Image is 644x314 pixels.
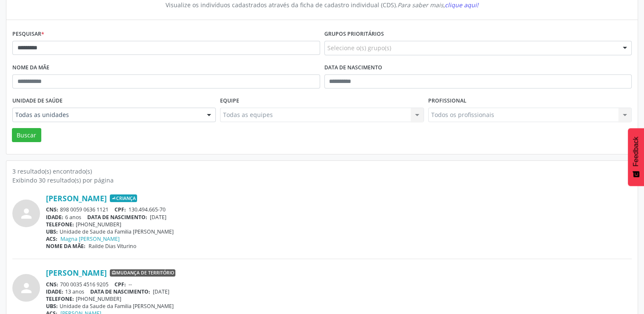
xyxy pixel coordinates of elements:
i: person [19,206,34,221]
span: [DATE] [150,214,166,221]
a: [PERSON_NAME] [46,194,107,203]
span: CPF: [114,206,126,213]
span: CPF: [114,281,126,288]
div: 700 0035 4516 9205 [46,281,632,288]
label: Equipe [220,94,239,108]
label: Grupos prioritários [324,28,384,41]
div: 13 anos [46,288,632,295]
span: IDADE: [46,214,63,221]
span: Mudança de território [110,269,175,277]
a: Magna [PERSON_NAME] [60,235,120,243]
div: 898 0059 0636 1121 [46,206,632,213]
button: Feedback - Mostrar pesquisa [628,128,644,186]
span: ACS: [46,235,57,243]
span: Criança [110,194,137,202]
span: DATA DE NASCIMENTO: [87,214,147,221]
span: 130.494.665-70 [129,206,166,213]
div: Unidade da Saude da Familia [PERSON_NAME] [46,303,632,310]
span: Todas as unidades [15,111,198,119]
label: Nome da mãe [12,61,49,74]
span: -- [129,281,132,288]
button: Buscar [12,128,41,143]
div: [PHONE_NUMBER] [46,295,632,303]
span: Railde Dias Viturino [89,243,136,250]
span: TELEFONE: [46,221,74,228]
a: [PERSON_NAME] [46,268,107,277]
div: 6 anos [46,214,632,221]
span: [DATE] [153,288,169,295]
span: IDADE: [46,288,63,295]
span: Feedback [632,137,640,166]
div: [PHONE_NUMBER] [46,221,632,228]
span: UBS: [46,303,58,310]
label: Profissional [428,94,467,108]
i: Para saber mais, [398,1,478,9]
span: NOME DA MÃE: [46,243,86,250]
span: CNS: [46,281,58,288]
span: UBS: [46,228,58,235]
span: clique aqui! [445,1,478,9]
i: person [19,280,34,296]
label: Data de nascimento [324,61,382,74]
span: Selecione o(s) grupo(s) [327,43,391,52]
div: Unidade de Saude da Familia [PERSON_NAME] [46,228,632,235]
label: Pesquisar [12,28,44,41]
div: 3 resultado(s) encontrado(s) [12,167,632,176]
div: Visualize os indivíduos cadastrados através da ficha de cadastro individual (CDS). [18,0,626,9]
label: Unidade de saúde [12,94,63,108]
span: DATA DE NASCIMENTO: [90,288,150,295]
div: Exibindo 30 resultado(s) por página [12,176,632,185]
span: CNS: [46,206,58,213]
span: TELEFONE: [46,295,74,303]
